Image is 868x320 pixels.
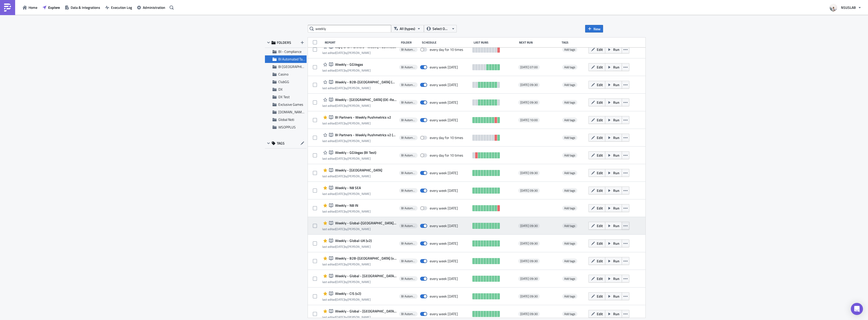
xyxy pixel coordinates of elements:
[597,223,603,228] span: Edit
[278,87,283,92] span: DX
[597,170,603,175] span: Edit
[278,56,326,62] span: BI Automated Tableau Reporting
[605,275,622,282] button: Run
[430,294,458,299] div: every week on Monday
[562,206,577,211] span: Add tags
[588,116,605,124] button: Edit
[322,68,371,72] div: last edited by [PERSON_NAME]
[613,311,619,316] span: Run
[564,153,575,158] span: Add tags
[597,82,603,87] span: Edit
[520,189,538,193] span: [DATE] 09:30
[588,134,605,141] button: Edit
[430,83,458,87] div: every week on Monday
[336,244,344,249] time: 2025-04-29T17:23:10Z
[564,241,575,246] span: Add tags
[322,174,382,178] div: last edited by [PERSON_NAME]
[430,224,458,228] div: every week on Monday
[613,258,619,264] span: Run
[430,241,458,246] div: every week on Monday
[278,79,289,84] span: ClubGG
[520,241,538,245] span: [DATE] 09:30
[588,63,605,71] button: Edit
[613,153,619,158] span: Run
[829,3,838,12] img: Avatar
[336,279,344,284] time: 2025-04-29T17:21:53Z
[401,189,416,193] span: BI Automated Tableau Reporting
[322,121,391,125] div: last edited by [PERSON_NAME]
[562,100,577,105] span: Add tags
[334,80,397,84] span: Weekly - B2B-Brazil (BR-Reporting)
[334,115,391,120] span: BI Partners - Weekly Pushmetrics v2
[564,65,575,69] span: Add tags
[277,40,291,45] span: FOLDERS
[613,170,619,175] span: Run
[322,262,397,266] div: last edited by [PERSON_NAME]
[597,258,603,264] span: Edit
[336,138,344,143] time: 2025-05-20T19:05:24Z
[564,206,575,210] span: Add tags
[334,238,372,243] span: Weekly - Global-UK (v2)
[430,100,458,105] div: every week on Monday
[851,303,863,315] div: Open Intercom Messenger
[278,102,303,107] span: Exclusive Games
[588,151,605,159] button: Edit
[597,47,603,52] span: Edit
[424,25,457,32] button: Select Owner
[597,241,603,246] span: Edit
[562,276,577,281] span: Add tags
[400,26,415,31] span: All (types)
[334,186,361,190] span: Weekly - N8 SEA
[325,41,398,44] div: Report
[401,312,416,316] span: BI Automated Tableau Reporting
[20,4,40,11] a: Home
[334,150,376,155] span: Weekly - GGVegas (BI Test)
[334,133,397,137] span: BI Partners - Weekly Pushmetrics v2 (BI Test)
[605,310,622,318] button: Run
[322,315,397,319] div: last edited by [PERSON_NAME]
[334,168,382,172] span: Weekly - Japan
[278,117,294,122] span: Global Noti
[613,276,619,281] span: Run
[564,223,575,228] span: Add tags
[334,274,397,278] span: Weekly - Global - Canada - Rest (v2)
[336,50,344,55] time: 2025-09-16T18:35:12Z
[4,4,12,12] img: PushMetrics
[597,276,603,281] span: Edit
[562,41,586,44] div: Tags
[827,2,864,13] button: NSUSLAB
[562,47,577,52] span: Add tags
[430,276,458,281] div: every week on Monday
[597,188,603,193] span: Edit
[134,4,168,11] button: Administration
[562,118,577,123] span: Add tags
[520,259,538,263] span: [DATE] 09:30
[841,5,856,10] span: NSUSLAB
[564,276,575,281] span: Add tags
[520,118,538,122] span: [DATE] 10:00
[520,83,538,87] span: [DATE] 09:30
[605,292,622,300] button: Run
[322,104,397,108] div: last edited by [PERSON_NAME]
[562,65,577,70] span: Add tags
[401,294,416,298] span: BI Automated Tableau Reporting
[336,86,344,90] time: 2025-08-06T21:00:53Z
[613,205,619,211] span: Run
[430,188,458,193] div: every week on Monday
[597,64,603,70] span: Edit
[278,49,302,54] span: BI - Compliance
[401,48,416,52] span: BI Automated Tableau Reporting
[562,153,577,158] span: Add tags
[322,298,371,301] div: last edited by [PERSON_NAME]
[277,141,285,146] span: TAGS
[401,241,416,245] span: BI Automated Tableau Reporting
[562,241,577,246] span: Add tags
[278,64,315,69] span: BI Toronto
[391,25,424,32] button: All (types)
[430,259,458,263] div: every week on Monday
[322,139,397,143] div: last edited by [PERSON_NAME]
[430,118,458,122] div: every week on Monday
[564,47,575,52] span: Add tags
[605,222,622,230] button: Run
[585,25,603,32] button: New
